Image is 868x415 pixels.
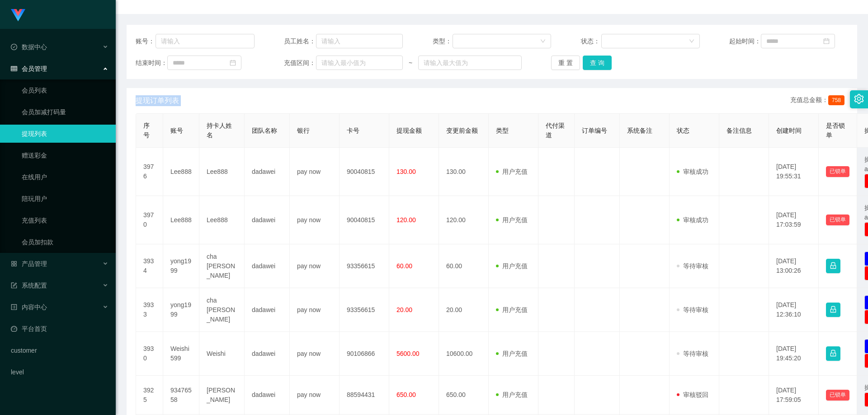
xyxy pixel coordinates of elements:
span: 650.00 [396,391,416,398]
td: [DATE] 17:59:05 [769,376,819,415]
td: 3970 [136,196,163,244]
a: level [11,363,108,381]
td: cha [PERSON_NAME] [199,288,245,332]
i: 图标: calendar [823,38,830,44]
span: 用户充值 [496,262,528,270]
span: 员工姓名： [284,37,316,46]
td: [DATE] 12:36:10 [769,288,819,332]
td: Lee888 [199,148,245,196]
input: 请输入最大值为 [418,56,521,70]
button: 已锁单 [826,390,849,401]
span: 账号 [170,127,183,134]
span: 20.00 [396,306,412,313]
button: 已锁单 [826,214,849,225]
td: dadawei [245,196,290,244]
td: 88594431 [340,376,389,415]
td: Lee888 [199,196,245,244]
span: 120.00 [396,216,416,224]
span: 提现金额 [396,127,422,134]
span: 提现订单列表 [136,95,179,106]
span: 类型 [496,127,509,134]
td: 90040815 [340,196,389,244]
button: 图标: lock [826,346,840,361]
span: 团队名称 [252,127,277,134]
input: 请输入 [156,34,255,48]
td: dadawei [245,244,290,288]
span: 产品管理 [11,260,47,267]
td: dadawei [245,332,290,376]
td: 60.00 [439,244,489,288]
span: 系统配置 [11,282,47,289]
span: 用户充值 [496,168,528,175]
span: 系统备注 [627,127,652,134]
td: yong1999 [163,288,199,332]
td: cha [PERSON_NAME] [199,244,245,288]
td: 90106866 [340,332,389,376]
td: dadawei [245,288,290,332]
td: yong1999 [163,244,199,288]
span: 用户充值 [496,350,528,357]
span: 持卡人姓名 [207,122,232,139]
span: 等待审核 [677,350,708,357]
a: customer [11,341,108,359]
span: 备注信息 [726,127,752,134]
td: 130.00 [439,148,489,196]
button: 重 置 [551,56,580,70]
span: 等待审核 [677,306,708,313]
td: [DATE] 19:45:20 [769,332,819,376]
span: 变更前金额 [446,127,478,134]
input: 请输入 [316,34,403,48]
span: 起始时间： [729,37,761,46]
td: 3934 [136,244,163,288]
td: 3933 [136,288,163,332]
span: 审核成功 [677,168,708,175]
td: 3925 [136,376,163,415]
td: pay now [290,376,340,415]
i: 图标: check-circle-o [11,44,17,50]
span: 银行 [297,127,310,134]
i: 图标: calendar [230,60,236,66]
span: 数据中心 [11,43,47,51]
td: 3930 [136,332,163,376]
i: 图标: setting [854,94,864,104]
i: 图标: down [540,38,546,45]
td: [PERSON_NAME] [199,376,245,415]
td: [DATE] 13:00:26 [769,244,819,288]
a: 会员加扣款 [22,233,108,251]
span: 用户充值 [496,306,528,313]
img: logo.9652507e.png [11,9,25,22]
span: 类型： [433,37,453,46]
span: 代付渠道 [546,122,565,139]
a: 陪玩用户 [22,190,108,208]
span: 60.00 [396,262,412,270]
i: 图标: profile [11,304,17,310]
td: 650.00 [439,376,489,415]
span: 创建时间 [776,127,802,134]
span: 结束时间： [136,58,167,68]
i: 图标: table [11,65,17,72]
a: 在线用户 [22,168,108,186]
span: ~ [403,58,418,68]
span: 序号 [143,122,150,139]
span: 账号： [136,37,156,46]
td: Weishi599 [163,332,199,376]
span: 审核驳回 [677,391,708,398]
td: pay now [290,196,340,244]
button: 图标: lock [826,259,840,273]
a: 会员加减打码量 [22,103,108,121]
a: 赠送彩金 [22,146,108,164]
a: 会员列表 [22,81,108,99]
span: 用户充值 [496,391,528,398]
td: Lee888 [163,196,199,244]
td: 20.00 [439,288,489,332]
td: 93356615 [340,288,389,332]
span: 审核成功 [677,216,708,224]
input: 请输入最小值为 [316,56,403,70]
td: Lee888 [163,148,199,196]
td: 90040815 [340,148,389,196]
td: pay now [290,244,340,288]
button: 图标: lock [826,303,840,317]
span: 卡号 [347,127,359,134]
span: 会员管理 [11,65,47,72]
td: pay now [290,332,340,376]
